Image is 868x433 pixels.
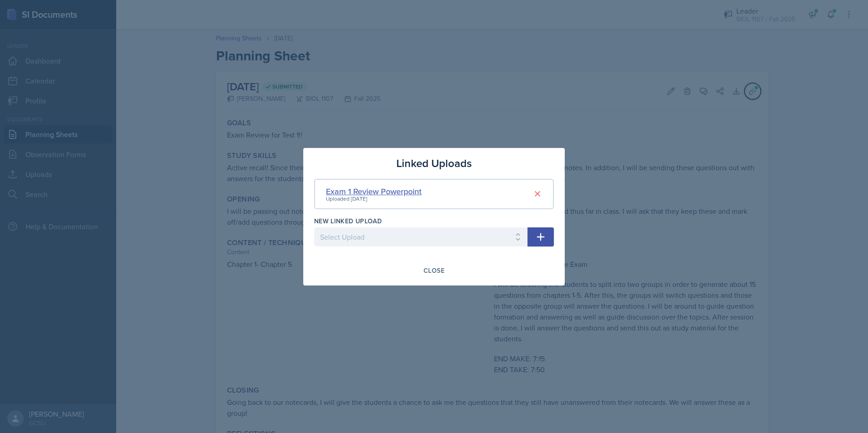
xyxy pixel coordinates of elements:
button: Close [418,263,450,278]
h3: Linked Uploads [396,155,472,172]
div: Uploaded [DATE] [326,195,422,203]
div: Close [424,267,444,274]
div: Exam 1 Review Powerpoint [326,185,422,197]
label: New Linked Upload [314,216,382,226]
